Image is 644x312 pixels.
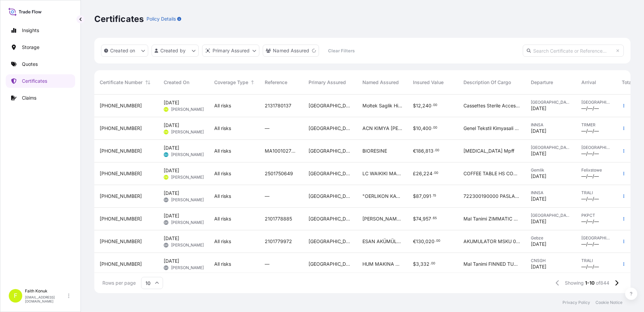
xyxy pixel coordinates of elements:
[433,172,434,174] span: .
[164,264,168,271] span: EK
[265,170,293,177] span: 2501750649
[309,170,352,177] span: [GEOGRAPHIC_DATA]
[22,61,38,68] p: Quotes
[421,126,422,131] span: ,
[164,197,168,203] span: EK
[309,215,352,222] span: [GEOGRAPHIC_DATA]
[309,125,352,132] span: [GEOGRAPHIC_DATA]
[265,148,298,154] span: MA1001027611
[265,238,292,245] span: 2101779972
[214,193,231,200] span: All risks
[164,99,179,106] span: [DATE]
[433,194,436,197] span: 15
[436,240,440,242] span: 00
[416,149,424,153] span: 186
[531,241,546,248] span: [DATE]
[421,103,422,108] span: ,
[596,280,609,286] span: of 844
[265,261,269,267] span: —
[422,171,423,176] span: ,
[214,79,248,86] span: Coverage Type
[214,215,231,222] span: All risks
[463,79,511,86] span: Description Of Cargo
[421,216,423,221] span: ,
[6,74,75,88] a: Certificates
[171,107,204,112] span: [PERSON_NAME]
[413,126,416,131] span: $
[435,149,439,152] span: 00
[164,174,168,181] span: FK
[164,258,179,264] span: [DATE]
[100,79,142,86] span: Certificate Number
[309,193,352,200] span: [GEOGRAPHIC_DATA]
[416,239,424,244] span: 130
[362,125,402,132] span: ACN KIMYA [PERSON_NAME] MAD. INS. OTO.TEKS.KONF.SAN. VE [MEDICAL_DATA]. A.S.
[581,196,599,202] span: —/—/—
[531,150,546,157] span: [DATE]
[433,217,437,219] span: 65
[164,219,168,226] span: EK
[531,105,546,112] span: [DATE]
[416,126,421,131] span: 10
[463,193,520,200] span: 722300190000 PASLANMAZ KAYNAK TELI 19 955 82 722220310000 PASLANMAZ KAYNAK TELI CUBUK 34 065 73 7...
[250,78,258,86] button: Sort
[416,171,422,176] span: 26
[431,217,432,219] span: .
[164,167,179,174] span: [DATE]
[424,149,425,153] span: ,
[419,262,420,266] span: ,
[213,47,250,54] p: Primary Assured
[6,41,75,54] a: Storage
[585,280,594,286] span: 1-10
[581,173,599,180] span: —/—/—
[523,45,624,57] input: Search Certificate or Reference...
[214,170,231,177] span: All risks
[362,148,387,154] span: BIORESINE
[463,261,520,267] span: Mal Tanimi FINNED TUBE Hs Code 8419909000 IZM 20250743 INSURANCE PREMIUM USD 75 TAX INCLUDED
[14,292,18,299] span: F
[265,193,269,200] span: —
[100,193,142,200] span: [PHONE_NUMBER]
[100,170,142,177] span: [PHONE_NUMBER]
[164,79,189,86] span: Created On
[362,215,402,222] span: [PERSON_NAME] SISTEMLER
[581,145,611,150] span: [GEOGRAPHIC_DATA]
[413,103,416,108] span: $
[413,149,416,153] span: €
[425,149,433,153] span: 813
[420,262,429,266] span: 332
[214,238,231,245] span: All risks
[413,79,444,86] span: Insured Value
[595,300,622,305] a: Cookie Notice
[164,122,179,129] span: [DATE]
[362,261,402,267] span: HUM MAKINA SAN VE [MEDICAL_DATA] [PERSON_NAME] STI
[431,262,435,265] span: 00
[164,129,168,135] span: FK
[214,102,231,109] span: All risks
[171,265,204,270] span: [PERSON_NAME]
[265,79,287,86] span: Reference
[164,212,179,219] span: [DATE]
[100,148,142,154] span: [PHONE_NUMBER]
[565,280,584,286] span: Showing
[463,215,520,222] span: Mal Tanimi ZIMMATIC PIVOT SYSTEM 9500 P HS CODE 8424 82 10 Sigortalanacak Mal Bedeli 68 143 32 US...
[581,190,611,196] span: TRALI
[531,100,571,105] span: [GEOGRAPHIC_DATA]
[164,235,179,242] span: [DATE]
[214,261,231,267] span: All risks
[100,238,142,245] span: [PHONE_NUMBER]
[581,167,611,173] span: Felixstowe
[581,128,599,134] span: —/—/—
[562,300,590,305] a: Privacy Policy
[171,242,204,248] span: [PERSON_NAME]
[322,45,360,56] button: Clear Filters
[416,103,421,108] span: 12
[531,258,571,263] span: CNSGH
[362,193,402,200] span: "OERLIKON KAYNAK ELEKTRODLARI VE SANAYI A.S. "
[164,242,168,249] span: EK
[430,262,431,265] span: .
[435,240,436,242] span: .
[434,172,438,174] span: 00
[265,102,291,109] span: 2131780137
